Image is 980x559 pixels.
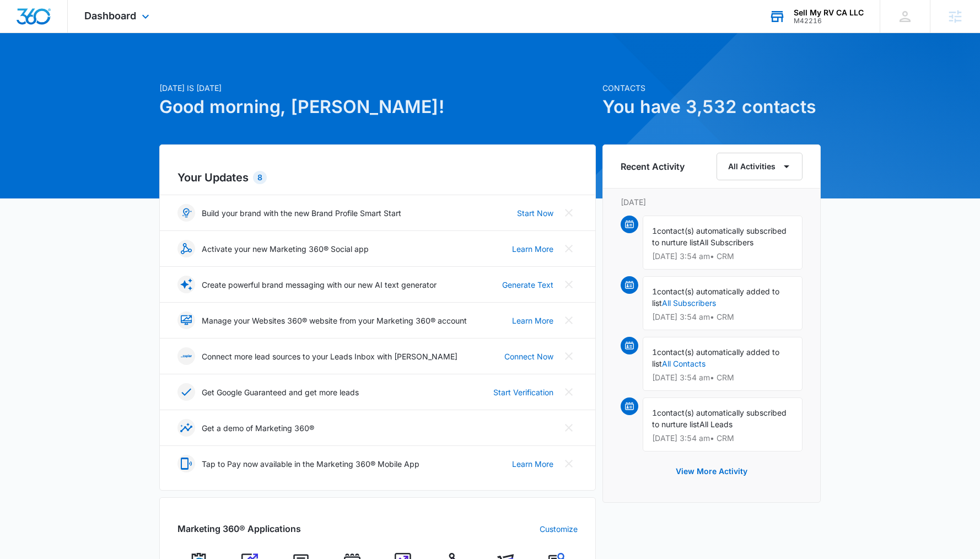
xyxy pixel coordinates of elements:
span: 1 [652,287,657,296]
p: Tap to Pay now available in the Marketing 360® Mobile App [202,458,419,470]
button: Close [560,276,578,293]
p: Activate your new Marketing 360® Social app [202,243,369,255]
a: Customize [540,523,578,535]
span: All Leads [699,420,733,429]
a: Learn More [512,315,553,326]
button: Close [560,383,578,401]
h6: Recent Activity [621,160,685,173]
p: Build your brand with the new Brand Profile Smart Start [202,207,401,219]
span: contact(s) automatically subscribed to nurture list [652,408,787,429]
button: Close [560,347,578,365]
p: [DATE] 3:54 am • CRM [652,434,793,442]
p: Manage your Websites 360® website from your Marketing 360® account [202,315,467,326]
p: [DATE] is [DATE] [159,82,596,94]
h2: Your Updates [177,169,578,186]
a: All Contacts [662,359,706,368]
div: 8 [253,171,267,184]
span: 1 [652,226,657,235]
button: Close [560,419,578,437]
span: 1 [652,347,657,357]
button: Close [560,455,578,472]
a: Generate Text [502,279,553,291]
span: Dashboard [84,10,136,21]
a: Learn More [512,458,553,470]
h1: Good morning, [PERSON_NAME]! [159,94,596,120]
h1: You have 3,532 contacts [602,94,821,120]
span: contact(s) automatically subscribed to nurture list [652,226,787,247]
span: 1 [652,408,657,417]
p: [DATE] 3:54 am • CRM [652,374,793,381]
a: Learn More [512,243,553,255]
span: All Subscribers [699,238,753,247]
p: Contacts [602,82,821,94]
p: [DATE] 3:54 am • CRM [652,313,793,321]
div: account name [794,8,864,17]
p: Get Google Guaranteed and get more leads [202,386,359,398]
button: View More Activity [665,458,758,485]
p: [DATE] 3:54 am • CRM [652,252,793,260]
div: account id [794,17,864,25]
button: Close [560,204,578,222]
p: Connect more lead sources to your Leads Inbox with [PERSON_NAME] [202,351,457,362]
h2: Marketing 360® Applications [177,522,301,535]
a: All Subscribers [662,298,716,308]
p: Create powerful brand messaging with our new AI text generator [202,279,437,291]
button: Close [560,311,578,329]
p: [DATE] [621,196,803,208]
button: Close [560,240,578,257]
p: Get a demo of Marketing 360® [202,422,314,434]
a: Start Verification [493,386,553,398]
button: All Activities [717,153,803,180]
a: Connect Now [504,351,553,362]
a: Start Now [517,207,553,219]
span: contact(s) automatically added to list [652,287,779,308]
span: contact(s) automatically added to list [652,347,779,368]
